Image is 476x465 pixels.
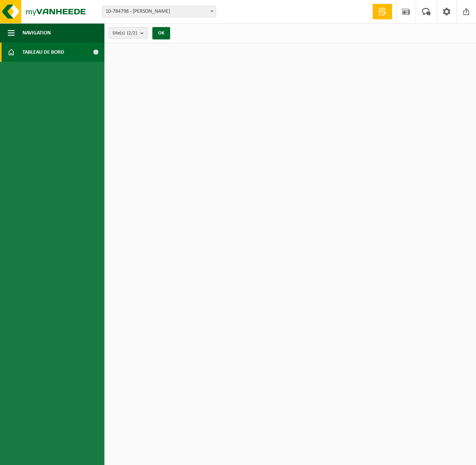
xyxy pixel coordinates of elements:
count: (2/2) [127,31,137,36]
button: OK [152,27,170,39]
span: Site(s) [113,27,137,39]
span: 10-784798 - TRAITEUR GERALDINE - JAMBES [102,6,216,17]
span: 10-784798 - TRAITEUR GERALDINE - JAMBES [102,6,216,17]
span: Tableau de bord [22,43,64,62]
button: Site(s)(2/2) [108,27,148,39]
span: Navigation [22,23,51,43]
